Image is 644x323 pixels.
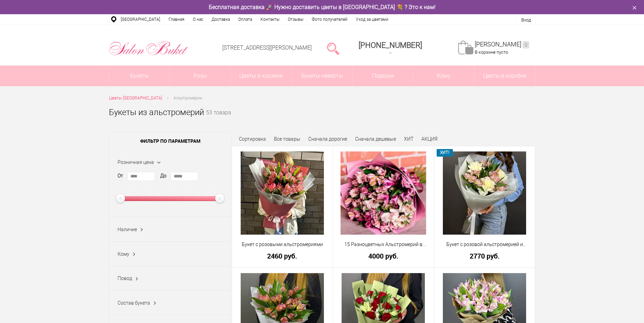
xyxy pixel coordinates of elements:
[523,41,529,49] ins: 0
[475,50,508,55] span: В корзине пусто
[404,136,413,142] a: ХИТ
[109,96,162,101] span: Цветы [GEOGRAPHIC_DATA]
[474,66,535,86] a: Цветы в коробке
[118,172,123,180] label: От
[207,14,234,25] a: Доставка
[443,151,526,235] img: Букет с розовой альстромерией и розами
[237,241,328,248] a: Букет с розовыми альстромериями
[118,227,137,232] span: Наличие
[118,159,154,165] span: Розничная цена
[337,252,429,260] a: 4000 руб.
[413,66,474,86] span: Кому
[439,252,531,260] a: 2770 руб.
[521,17,531,23] a: Вход
[222,44,312,51] a: [STREET_ADDRESS][PERSON_NAME]
[117,14,164,25] a: [GEOGRAPHIC_DATA]
[256,14,284,25] a: Контакты
[206,110,231,127] small: 53 товара
[104,3,541,11] div: Бесплатная доставка 🚀 Нужно доставить цветы в [GEOGRAPHIC_DATA] 💐 ? Это к нам!
[308,136,347,142] a: Сначала дорогие
[173,96,202,101] span: Альстромерии
[109,95,162,102] a: Цветы [GEOGRAPHIC_DATA]
[359,41,422,50] div: [PHONE_NUMBER]
[118,251,129,257] span: Кому
[109,66,170,86] a: Букеты
[170,66,231,86] a: Розы
[337,241,429,248] a: 15 Разноцветных Альстромерий в упаковке
[189,14,207,25] a: О нас
[353,66,413,86] a: Подарки
[355,136,396,142] a: Сначала дешевые
[352,14,393,25] a: Уход за цветами
[439,241,531,248] a: Букет с розовой альстромерией и розами
[308,14,352,25] a: Фото получателей
[475,41,529,49] a: [PERSON_NAME]
[118,300,150,306] span: Состав букета
[164,14,189,25] a: Главная
[274,136,300,142] a: Все товары
[237,252,328,260] a: 2460 руб.
[239,136,266,142] span: Сортировка
[234,14,256,25] a: Оплата
[284,14,308,25] a: Отзывы
[421,136,438,142] a: АКЦИЯ
[160,172,166,180] label: До
[241,151,324,235] img: Букет с розовыми альстромериями
[231,66,292,86] a: Цветы в корзине
[341,151,426,235] img: 15 Разноцветных Альстромерий в упаковке
[109,132,232,150] span: Фильтр по параметрам
[437,149,453,156] span: ХИТ!
[354,38,426,58] a: [PHONE_NUMBER]
[292,66,352,86] a: Букеты невесты
[109,106,204,119] h1: Букеты из альстромерий
[109,39,188,57] img: Цветы Нижний Новгород
[118,276,132,281] span: Повод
